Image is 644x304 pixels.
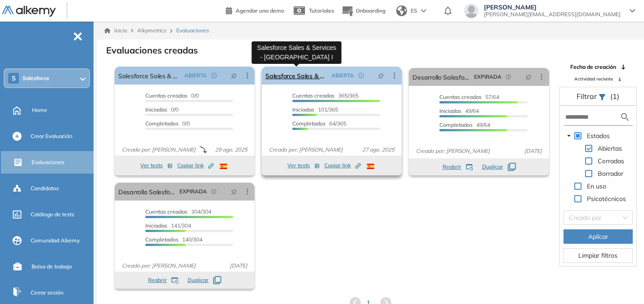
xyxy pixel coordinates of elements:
button: Reabrir [443,163,473,171]
span: Copiar link [177,161,214,170]
span: 304/304 [145,208,211,215]
button: Reabrir [148,276,179,284]
button: Onboarding [341,1,385,21]
span: Completados [145,236,179,243]
span: 0/0 [145,120,190,127]
span: En uso [587,182,606,190]
span: [DATE] [226,262,251,270]
span: 57/64 [439,94,499,100]
span: Candidatos [31,184,59,192]
span: pushpin [378,72,384,79]
span: Completados [145,120,179,127]
span: Borrador [598,170,623,178]
a: Desarrollo Salesforce TD - Segunda parte [412,68,470,86]
button: Copiar link [324,160,361,171]
span: Cuentas creadas [439,94,482,100]
span: Limpiar filtros [578,250,617,260]
span: Iniciadas [439,107,461,114]
div: Salesforce Sales & Services - [GEOGRAPHIC_DATA] I [252,41,342,64]
span: 49/64 [439,107,479,114]
span: Actividad reciente [574,76,613,82]
span: Creado por: [PERSON_NAME] [265,146,346,154]
span: 141/304 [145,222,191,229]
span: [PERSON_NAME][EMAIL_ADDRESS][DOMAIN_NAME] [484,11,621,18]
span: Iniciadas [145,222,167,229]
span: pushpin [231,188,237,195]
span: Reabrir [148,276,167,284]
img: ESP [367,164,374,169]
span: Cerradas [598,157,624,165]
span: check-circle [211,73,217,78]
span: 365/365 [292,92,358,99]
span: (1) [610,91,619,102]
img: arrow [421,9,426,13]
span: 0/0 [145,92,199,99]
span: Crear Evaluación [31,132,72,140]
span: Tutoriales [309,7,334,14]
span: Psicotécnicos [587,195,626,203]
span: check-circle [358,73,364,78]
span: Creado por: [PERSON_NAME] [118,262,199,270]
span: S [12,75,16,82]
span: Iniciadas [145,106,167,113]
span: pushpin [525,73,532,80]
span: field-time [211,189,217,194]
span: 64/365 [292,120,346,127]
span: En uso [585,181,608,192]
span: [DATE] [521,147,546,155]
span: 49/64 [439,121,490,128]
span: Cuentas creadas [292,92,335,99]
span: Duplicar [482,163,503,171]
a: Desarrollo Salesforce TD - Primera parte [118,183,176,201]
span: Completados [439,121,473,128]
span: Catálogo de tests [31,210,74,219]
span: Borrador [596,168,625,179]
span: Estados [585,130,612,141]
span: Evaluaciones [176,27,209,35]
button: Duplicar [482,163,516,171]
span: Creado por: [PERSON_NAME] [118,146,199,154]
span: Cuentas creadas [145,92,188,99]
button: pushpin [371,68,391,83]
button: Aplicar [563,229,633,244]
span: pushpin [231,72,237,79]
span: Abiertas [596,143,624,154]
a: Salesforce Sales & Services - Etapa II [118,67,181,85]
a: Agendar una demo [226,4,284,15]
span: EXPIRADA [474,73,501,81]
span: Home [32,106,47,114]
button: Duplicar [188,276,221,284]
span: Evaluaciones [31,158,64,166]
span: caret-down [567,134,571,138]
button: pushpin [224,184,244,199]
span: Cuentas creadas [145,208,188,215]
span: Onboarding [356,7,385,14]
span: Creado por: [PERSON_NAME] [412,147,493,155]
img: search icon [620,112,631,123]
span: field-time [506,74,511,80]
h3: Evaluaciones creadas [106,45,198,56]
span: Filtrar [577,92,599,101]
button: Ver tests [287,160,320,171]
span: Fecha de creación [570,63,616,71]
button: pushpin [224,68,244,83]
span: Abiertas [598,144,622,152]
span: Cerrar sesión [31,289,63,297]
span: 0/0 [145,106,179,113]
img: Logo [2,6,56,17]
span: ABIERTA [331,72,354,80]
span: 101/365 [292,106,338,113]
span: Duplicar [188,276,209,284]
img: ESP [220,164,227,169]
span: Cerradas [596,156,626,166]
span: Bolsa de trabajo [31,263,72,271]
span: Iniciadas [292,106,314,113]
span: Estados [587,132,610,140]
button: Limpiar filtros [563,248,633,263]
span: Completados [292,120,326,127]
button: Copiar link [177,160,214,171]
img: world [396,5,407,16]
button: pushpin [519,70,538,84]
span: 29 ago. 2025 [211,146,251,154]
span: ES [411,7,417,15]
